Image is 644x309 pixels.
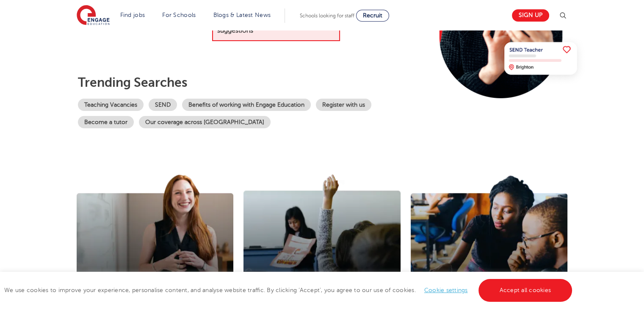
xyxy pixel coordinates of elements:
[363,12,382,19] span: Recruit
[77,5,110,26] img: Engage Education
[4,287,574,293] span: We use cookies to improve your experience, personalise content, and analyse website traffic. By c...
[478,279,572,302] a: Accept all cookies
[316,99,371,111] a: Register with us
[149,99,177,111] a: SEND
[162,12,196,18] a: For Schools
[424,287,468,293] a: Cookie settings
[356,10,389,22] a: Recruit
[182,99,311,111] a: Benefits of working with Engage Education
[300,13,354,19] span: Schools looking for staff
[78,116,134,128] a: Become a tutor
[139,116,271,128] a: Our coverage across [GEOGRAPHIC_DATA]
[213,12,271,18] a: Blogs & Latest News
[512,9,549,22] a: Sign up
[120,12,145,18] a: Find jobs
[78,99,144,111] a: Teaching Vacancies
[78,75,420,90] p: Trending searches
